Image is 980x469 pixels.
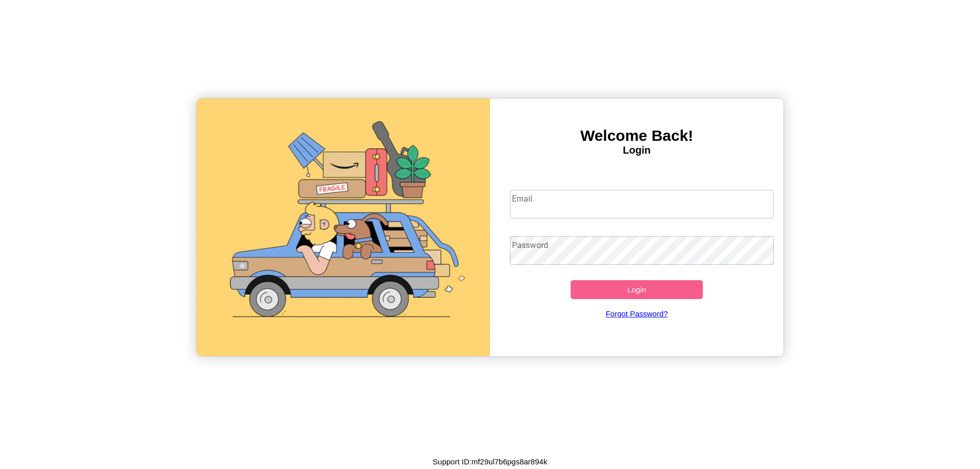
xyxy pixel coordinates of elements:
[505,299,769,328] a: Forgot Password?
[433,455,547,468] p: Support ID: mf29ul7b6pgs8ar894k
[197,98,490,356] img: gif
[571,280,703,299] button: Login
[490,127,783,144] h3: Welcome Back!
[490,144,783,156] h4: Login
